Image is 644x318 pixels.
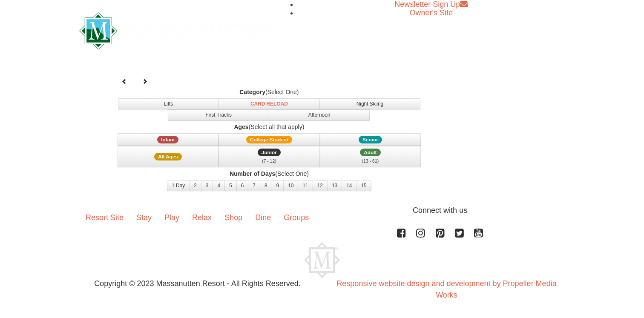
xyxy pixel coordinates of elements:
button: 4 [213,180,225,191]
a: Owner's Site [410,9,453,17]
img: Massanutten Resort Logo [79,12,274,49]
span: Senior [359,136,382,143]
a: Play [158,205,186,231]
button: Afternoon [269,109,370,120]
a: Relax [186,205,218,231]
span: Infant [157,136,178,143]
button: All Ages [118,146,219,167]
button: 9 [272,180,284,191]
a: Responsive website design and development by Propeller Media Works [336,279,556,299]
button: Senior [320,133,421,146]
button: Adult (13 - 61) [320,146,421,167]
button: 8 [260,180,272,191]
span: Junior [258,149,281,156]
p: Copyright © 2023 Massanutten Resort - All Rights Reserved. [73,278,322,289]
button: First Tracks [168,109,269,120]
label: (Select all that apply) [116,123,423,131]
span: All Ages [154,153,182,160]
button: 5 [224,180,237,191]
button: Night Skiing [319,98,421,109]
button: Lifts [118,98,219,109]
a: Dine [249,205,277,231]
button: 2 [189,180,201,191]
a: Massanutten Resort [79,20,274,40]
button: 12 [313,180,328,191]
button: 10 [283,180,298,191]
strong: Category [239,89,265,95]
label: (Select One) [116,169,423,178]
button: 14 [342,180,356,191]
button: Infant [118,133,219,146]
button: 11 [298,180,313,191]
button: 7 [248,180,260,191]
button: 6 [236,180,249,191]
a: Groups [277,205,315,231]
button: Card Reload [218,98,320,109]
div: (13 - 61) [325,157,416,165]
label: (Select One) [116,88,423,96]
button: College Student [218,133,320,146]
img: Massanutten Resort Logo [304,242,340,278]
span: College Student [246,136,292,143]
strong: Number of Days [230,170,275,177]
a: Resort Site [79,205,130,231]
div: (7 - 12) [224,157,314,165]
strong: Ages [234,123,248,130]
button: 1 Day [167,180,190,191]
a: Stay [130,205,158,231]
button: 15 [356,180,371,191]
button: Junior (7 - 12) [218,146,320,167]
a: Shop [218,205,249,231]
p: Connect with us [79,205,565,216]
button: 13 [327,180,342,191]
button: 3 [201,180,213,191]
span: Adult [360,149,380,156]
